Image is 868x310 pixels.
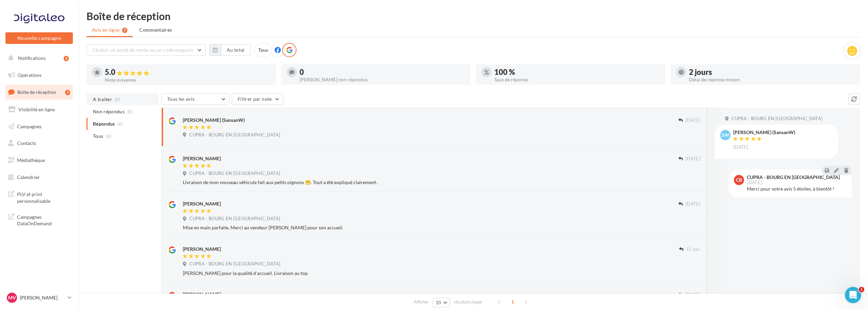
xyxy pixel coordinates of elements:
[189,261,280,267] span: CUPRA - BOURG EN [GEOGRAPHIC_DATA]
[17,174,40,180] span: Calendrier
[189,170,280,177] span: CUPRA - BOURG EN [GEOGRAPHIC_DATA]
[686,117,701,124] span: [DATE]
[65,90,70,95] div: 7
[733,144,748,150] span: [DATE]
[167,96,195,102] span: Tous les avis
[209,44,251,56] button: Au total
[18,55,46,61] span: Notifications
[8,294,16,301] span: Mv
[722,132,729,138] span: SW
[183,270,701,277] div: [PERSON_NAME] pour la qualité d'accueil. Livraison au top
[183,155,221,162] div: [PERSON_NAME]
[18,72,42,78] span: Opérations
[686,246,701,252] span: 15 avr.
[4,210,74,230] a: Campagnes DataOnDemand
[686,201,701,207] span: [DATE]
[747,185,846,192] div: Merci pour votre avis 5 étoiles, à bientôt !
[17,140,36,146] span: Contacts
[189,132,280,138] span: CUPRA - BOURG EN [GEOGRAPHIC_DATA]
[454,299,482,305] span: résultats/page
[859,287,864,292] span: 1
[189,216,280,222] span: CUPRA - BOURG EN [GEOGRAPHIC_DATA]
[20,294,65,301] p: [PERSON_NAME]
[254,43,272,57] div: Tous
[300,68,465,76] div: 0
[92,47,193,53] span: Choisir un point de vente ou un code magasin
[105,78,270,82] div: Note moyenne
[5,32,73,44] button: Nouvelle campagne
[845,287,861,303] iframe: Intercom live chat
[732,116,822,122] span: CUPRA - BOURG EN [GEOGRAPHIC_DATA]
[93,133,103,140] span: Tous
[221,44,251,56] button: Au total
[4,68,74,82] a: Opérations
[183,246,221,252] div: [PERSON_NAME]
[93,96,112,103] span: A traiter
[17,190,70,204] span: PLV et print personnalisable
[4,85,74,99] a: Boîte de réception7
[183,117,245,124] div: [PERSON_NAME] (SansanW)
[4,102,74,117] a: Visibilité en ligne
[183,291,221,298] div: [PERSON_NAME]
[17,157,45,163] span: Médiathèque
[127,109,133,114] span: (0)
[736,177,742,183] span: CB
[300,77,465,82] div: [PERSON_NAME] non répondus
[494,68,660,76] div: 100 %
[436,300,441,305] span: 10
[86,44,206,56] button: Choisir un point de vente ou un code magasin
[747,175,840,180] div: CUPRA - BOURG EN [GEOGRAPHIC_DATA]
[414,299,429,305] span: Afficher
[4,187,74,207] a: PLV et print personnalisable
[686,156,701,162] span: [DATE]
[4,153,74,167] a: Médiathèque
[4,170,74,184] a: Calendrier
[161,93,229,105] button: Tous les avis
[183,224,701,231] div: Mise en main parfaite. Merci au vendeur [PERSON_NAME] pour son accueil.
[689,68,854,76] div: 2 jours
[183,200,221,207] div: [PERSON_NAME]
[4,119,74,134] a: Campagnes
[433,298,450,307] button: 10
[86,11,860,21] div: Boîte de réception
[686,292,701,298] span: [DATE]
[689,77,854,82] div: Délai de réponse moyen
[105,68,270,76] div: 5.0
[733,130,795,135] div: [PERSON_NAME] (SansanW)
[17,123,42,129] span: Campagnes
[232,93,283,105] button: Filtrer par note
[747,180,762,185] span: [DATE]
[115,97,120,102] span: (0)
[93,108,125,115] span: Non répondus
[18,107,55,112] span: Visibilité en ligne
[17,89,56,95] span: Boîte de réception
[494,77,660,82] div: Taux de réponse
[17,212,70,227] span: Campagnes DataOnDemand
[183,179,701,186] div: Livraison de mon nouveau véhicule fait aux petits oignons 😁. Tout a été expliqué clairement.
[5,291,73,304] a: Mv [PERSON_NAME]
[64,56,69,61] div: 3
[106,133,112,139] span: (6)
[4,136,74,150] a: Contacts
[139,27,172,33] span: Commentaires
[4,51,71,65] button: Notifications 3
[507,296,518,307] span: 1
